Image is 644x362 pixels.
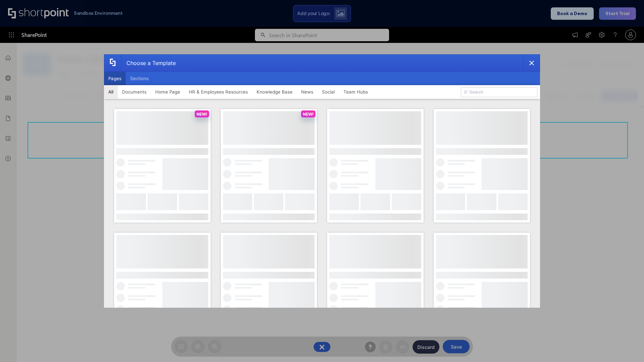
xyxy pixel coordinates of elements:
button: Sections [126,72,153,85]
button: All [104,85,118,99]
button: Social [318,85,339,99]
div: Choose a Template [121,55,176,71]
input: Search [461,87,537,97]
button: Documents [118,85,151,99]
button: Home Page [151,85,184,99]
iframe: Chat Widget [610,330,644,362]
button: Team Hubs [339,85,372,99]
button: HR & Employees Resources [184,85,252,99]
p: NEW! [197,112,207,117]
button: Pages [104,72,126,85]
button: Knowledge Base [252,85,297,99]
button: News [297,85,318,99]
p: NEW! [303,112,314,117]
div: template selector [104,54,540,308]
